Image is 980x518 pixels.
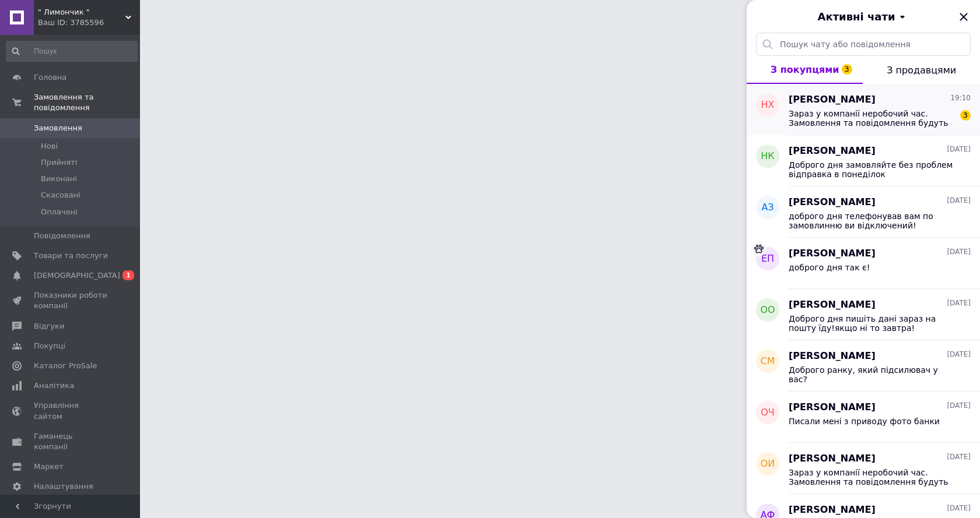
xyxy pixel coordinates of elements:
span: Нові [41,141,58,151]
span: [DATE] [947,196,971,206]
span: Виконані [41,174,77,184]
button: ОО[PERSON_NAME][DATE]Доброго дня пишіть дані зараз на пошту їду!якщо ні то завтра! [747,289,980,340]
span: См [761,355,775,368]
span: З покупцями [771,64,839,75]
span: [DATE] [947,145,971,154]
span: 19:10 [950,93,971,103]
span: Налаштування [34,481,93,492]
span: Замовлення [34,123,82,133]
button: НК[PERSON_NAME][DATE]Доброго дня замовляйте без проблем відправка в понеділок [747,135,980,186]
span: Оплачені [41,207,78,217]
span: Писали мені з приводу фото банки [789,417,940,426]
span: Відгуки [34,321,64,332]
span: [DATE] [947,298,971,308]
span: " Лимончик " [38,7,125,17]
span: доброго дня телефонував вам по замовлинню ви відключений! [789,212,954,230]
span: Активні чати [817,9,895,24]
span: [PERSON_NAME] [789,452,876,466]
span: Головна [34,72,66,83]
span: Доброго дня замовляйте без проблем відправка в понеділок [789,160,954,179]
input: Пошук чату або повідомлення [756,33,971,56]
span: [DEMOGRAPHIC_DATA] [34,270,120,281]
span: Зараз у компанії неробочий час. Замовлення та повідомлення будуть оброблені з 10:00 найближчого р... [789,468,954,487]
span: [PERSON_NAME] [789,93,876,107]
span: З продавцями [887,65,956,76]
span: доброго дня так є! [789,263,870,272]
span: Каталог ProSale [34,361,97,371]
span: Доброго ранку, який підсилювач у вас? [789,365,954,384]
span: АЗ [761,201,773,214]
span: Зараз у компанії неробочий час. Замовлення та повідомлення будуть оброблені з 10:00 найближчого р... [789,109,954,128]
span: [DATE] [947,350,971,360]
span: Доброго дня пишіть дані зараз на пошту їду!якщо ні то завтра! [789,314,954,333]
span: [PERSON_NAME] [789,350,876,363]
span: Товари та послуги [34,251,108,261]
span: Управління сайтом [34,400,108,421]
span: Гаманець компанії [34,431,108,452]
button: ЕП[PERSON_NAME][DATE]доброго дня так є! [747,238,980,289]
div: Ваш ID: 3785596 [38,17,140,28]
button: З продавцями [863,56,980,84]
span: ЕП [761,252,774,266]
button: ои[PERSON_NAME][DATE]Зараз у компанії неробочий час. Замовлення та повідомлення будуть оброблені ... [747,443,980,494]
span: Покупці [34,341,65,351]
button: Закрити [957,10,971,24]
span: [PERSON_NAME] [789,247,876,260]
button: АЗ[PERSON_NAME][DATE]доброго дня телефонував вам по замовлинню ви відключений! [747,186,980,238]
span: Аналітика [34,380,74,391]
span: Показники роботи компанії [34,290,108,311]
span: НК [761,150,774,163]
button: З покупцями3 [747,56,863,84]
button: НХ[PERSON_NAME]19:10Зараз у компанії неробочий час. Замовлення та повідомлення будуть оброблені з... [747,84,980,135]
span: Повідомлення [34,231,90,241]
span: Скасовані [41,190,80,200]
span: [PERSON_NAME] [789,298,876,312]
input: Пошук [6,41,138,62]
span: [PERSON_NAME] [789,503,876,517]
span: Маркет [34,461,64,472]
span: 3 [960,110,971,121]
span: Оч [761,406,775,420]
span: Замовлення та повідомлення [34,92,140,113]
button: См[PERSON_NAME][DATE]Доброго ранку, який підсилювач у вас? [747,340,980,392]
span: [DATE] [947,452,971,462]
span: 3 [842,64,852,75]
button: Активні чати [779,9,947,24]
button: Оч[PERSON_NAME][DATE]Писали мені з приводу фото банки [747,392,980,443]
span: ОО [760,304,775,317]
span: [PERSON_NAME] [789,196,876,209]
span: [PERSON_NAME] [789,145,876,158]
span: Прийняті [41,157,77,168]
span: [PERSON_NAME] [789,401,876,414]
span: [DATE] [947,247,971,257]
span: 1 [123,270,134,280]
span: [DATE] [947,503,971,513]
span: [DATE] [947,401,971,411]
span: ои [761,457,775,471]
span: НХ [761,98,775,112]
